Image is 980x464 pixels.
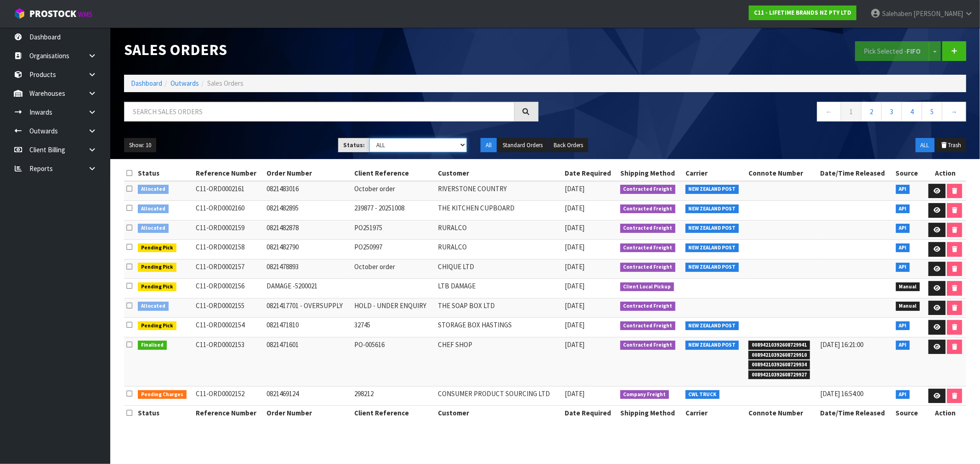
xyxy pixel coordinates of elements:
th: Source [894,166,925,181]
span: API [896,263,910,272]
td: CHIQUE LTD [436,259,562,279]
td: C11-ORD0002152 [193,386,264,406]
span: [DATE] [565,301,584,310]
span: [DATE] [565,184,584,193]
span: Pending Pick [138,263,176,272]
span: ProStock [29,8,76,20]
th: Shipping Method [618,406,683,420]
td: C11-ORD0002156 [193,279,264,298]
span: [DATE] [565,282,584,290]
span: [DATE] [565,340,584,349]
span: Pending Charges [138,390,187,399]
img: cube-alt.png [14,8,25,19]
td: CHEF SHOP [436,337,562,386]
td: 0821417701 - OVERSUPPLY [264,298,352,318]
button: ALL [916,138,935,153]
th: Order Number [264,166,352,181]
span: API [896,204,910,214]
th: Order Number [264,406,352,420]
th: Action [925,406,966,420]
th: Action [925,166,966,181]
span: Contracted Freight [620,263,676,272]
td: PO251975 [352,220,436,240]
th: Client Reference [352,406,436,420]
h1: Sales Orders [124,41,538,58]
span: [DATE] 16:54:00 [820,389,863,398]
td: THE KITCHEN CUPBOARD [436,201,562,221]
span: [DATE] [565,204,584,212]
nav: Page navigation [552,102,967,124]
a: 5 [922,102,942,122]
span: Contracted Freight [620,204,676,214]
td: 0821482878 [264,220,352,240]
td: PO-005616 [352,337,436,386]
input: Search sales orders [124,102,515,122]
span: NEW ZEALAND POST [685,185,739,194]
button: Show: 10 [124,138,156,153]
span: API [896,390,910,399]
td: 0821471810 [264,318,352,337]
td: RIVERSTONE COUNTRY [436,181,562,201]
span: 00894210392608729927 [748,370,810,380]
th: Shipping Method [618,166,683,181]
span: 00894210392608729941 [748,341,810,350]
th: Reference Number [193,406,264,420]
td: PO250997 [352,240,436,260]
span: Allocated [138,185,169,194]
strong: Status: [343,141,365,149]
button: Back Orders [549,138,588,153]
td: 32745 [352,318,436,337]
span: Contracted Freight [620,243,676,253]
span: Manual [896,302,920,311]
button: Standard Orders [498,138,548,153]
th: Status [136,166,193,181]
td: October order [352,259,436,279]
td: C11-ORD0002158 [193,240,264,260]
span: Finalised [138,341,167,350]
a: 2 [861,102,882,122]
span: [DATE] [565,262,584,271]
span: [DATE] 16:21:00 [820,340,863,349]
th: Date Required [562,166,618,181]
span: Allocated [138,302,169,311]
span: NEW ZEALAND POST [685,224,739,233]
th: Connote Number [746,166,818,181]
span: Company Freight [620,390,669,399]
span: [PERSON_NAME] [913,9,963,18]
td: CONSUMER PRODUCT SOURCING LTD [436,386,562,406]
td: DAMAGE -5200021 [264,279,352,298]
span: 00894210392608729934 [748,360,810,370]
a: C11 - LIFETIME BRANDS NZ PTY LTD [749,6,856,20]
td: HOLD - UNDER ENQUIRY [352,298,436,318]
a: 3 [881,102,902,122]
button: Trash [935,138,966,153]
td: 239877 - 20251008 [352,201,436,221]
td: 0821482790 [264,240,352,260]
td: RURALCO [436,240,562,260]
td: 0821471601 [264,337,352,386]
span: [DATE] [565,223,584,232]
button: Pick Selected -FIFO [855,41,929,61]
a: Outwards [170,79,199,88]
span: Allocated [138,224,169,233]
span: Salehaben [882,9,912,18]
span: NEW ZEALAND POST [685,263,739,272]
th: Source [894,406,925,420]
span: API [896,224,910,233]
th: Carrier [683,406,747,420]
span: Allocated [138,204,169,214]
th: Customer [436,166,562,181]
span: NEW ZEALAND POST [685,243,739,253]
span: NEW ZEALAND POST [685,341,739,350]
span: Pending Pick [138,282,176,292]
span: Contracted Freight [620,341,676,350]
span: [DATE] [565,389,584,398]
th: Date Required [562,406,618,420]
td: C11-ORD0002161 [193,181,264,201]
button: All [481,138,497,153]
span: API [896,185,910,194]
td: 0821469124 [264,386,352,406]
span: 00894210392608729910 [748,351,810,360]
span: NEW ZEALAND POST [685,321,739,331]
td: RURALCO [436,220,562,240]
